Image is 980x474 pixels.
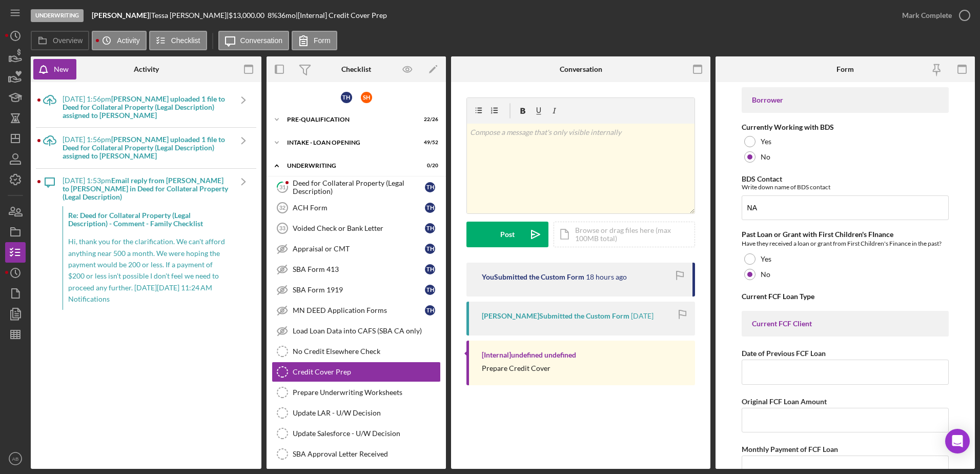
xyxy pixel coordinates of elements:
[63,135,231,160] div: [DATE] 1:56pm
[482,312,629,320] div: [PERSON_NAME] Submitted the Custom Form
[5,448,26,469] button: AB
[425,182,435,192] div: T H
[63,135,225,160] b: [PERSON_NAME] uploaded 1 file to Deed for Collateral Property (Legal Description) assigned to [PE...
[761,153,770,161] label: No
[279,205,285,211] tspan: 32
[31,9,84,22] div: Underwriting
[482,351,576,359] div: [Internal] undefined undefined
[482,364,550,372] div: Prepare Credit Cover
[500,222,515,247] div: Post
[171,36,200,45] label: Checklist
[63,94,225,120] b: [PERSON_NAME] uploaded 1 file to Deed for Collateral Property (Legal Description) assigned to [PE...
[293,409,440,417] div: Update LAR - U/W Decision
[240,36,283,45] label: Conversation
[272,177,441,197] a: 31Deed for Collateral Property (Legal Description)TH
[149,31,207,50] button: Checklist
[37,128,256,168] a: [DATE] 1:56pm[PERSON_NAME] uploaded 1 file to Deed for Collateral Property (Legal Description) as...
[560,65,602,73] div: Conversation
[742,174,782,183] label: BDS Contact
[272,321,441,341] a: Load Loan Data into CAFS (SBA CA only)
[742,183,949,191] div: Write down name of BDS contact
[272,197,441,218] a: 32ACH FormTH
[33,59,76,80] button: New
[293,265,425,273] div: SBA Form 413
[836,65,854,73] div: Form
[287,163,413,169] div: UNDERWRITING
[752,320,939,328] div: Current FCF Client
[631,312,654,320] time: 2025-07-14 17:22
[292,31,337,50] button: Form
[752,96,939,104] div: Borrower
[361,92,372,103] div: S H
[425,285,435,295] div: T H
[293,245,425,253] div: Appraisal or CMT
[425,244,435,254] div: T H
[293,286,425,294] div: SBA Form 1919
[892,5,975,26] button: Mark Complete
[272,300,441,321] a: MN DEED Application FormsTH
[742,230,949,239] div: Past Loan or Grant with First Children's FInance
[287,116,413,123] div: Pre-Qualification
[37,169,256,323] a: [DATE] 1:53pmEmail reply from [PERSON_NAME] to [PERSON_NAME] in Deed for Collateral Property (Leg...
[742,397,827,406] label: Original FCF Loan Amount
[287,140,413,146] div: INTAKE - LOAN OPENING
[268,11,277,19] div: 8 %
[272,403,441,423] a: Update LAR - U/W Decision
[466,222,548,247] button: Post
[742,349,826,358] label: Date of Previous FCF Loan
[54,59,69,80] div: New
[293,388,440,397] div: Prepare Underwriting Worksheets
[272,280,441,300] a: SBA Form 1919TH
[293,327,440,335] div: Load Loan Data into CAFS (SBA CA only)
[742,445,838,453] label: Monthly Payment of FCF Loan
[293,204,425,212] div: ACH Form
[272,239,441,259] a: Appraisal or CMTTH
[293,224,425,232] div: Voided Check or Bank Letter
[272,259,441,280] a: SBA Form 413TH
[92,11,149,19] b: [PERSON_NAME]
[761,137,771,146] label: Yes
[293,306,425,314] div: MN DEED Application Forms
[53,36,83,45] label: Overview
[293,429,440,438] div: Update Salesforce - U/W Decision
[425,305,435,315] div: T H
[68,236,226,305] p: Hi, thank you for the clarification. We can't afford anything near 500 a month. We were hoping th...
[277,11,296,19] div: 36 mo
[272,382,441,403] a: Prepare Underwriting Worksheets
[229,11,268,19] div: $13,000.00
[12,456,19,462] text: AB
[420,116,438,123] div: 22 / 26
[134,65,159,73] div: Activity
[272,444,441,464] a: SBA Approval Letter Received
[761,270,770,279] label: No
[742,292,949,301] div: Current FCF Loan Type
[218,31,290,50] button: Conversation
[279,184,285,190] tspan: 31
[279,225,285,231] tspan: 33
[63,176,228,201] b: Email reply from [PERSON_NAME] to [PERSON_NAME] in Deed for Collateral Property (Legal Description)
[117,36,139,45] label: Activity
[92,31,146,50] button: Activity
[293,368,440,376] div: Credit Cover Prep
[293,450,440,458] div: SBA Approval Letter Received
[742,123,949,131] div: Currently Working with BDS
[586,273,627,281] time: 2025-08-20 00:59
[293,179,425,195] div: Deed for Collateral Property (Legal Description)
[420,140,438,146] div: 49 / 52
[314,36,331,45] label: Form
[296,11,387,19] div: | [Internal] Credit Cover Prep
[341,65,371,73] div: Checklist
[425,203,435,213] div: T H
[341,92,352,103] div: T H
[425,223,435,233] div: T H
[293,347,440,355] div: No Credit Elsewhere Check
[482,273,584,281] div: You Submitted the Custom Form
[151,11,229,19] div: Tessa [PERSON_NAME] |
[420,163,438,169] div: 0 / 20
[68,211,203,228] strong: Re: Deed for Collateral Property (Legal Description) - Comment - Family Checklist
[63,95,231,120] div: [DATE] 1:56pm
[742,239,949,249] div: Have they received a loan or grant from First Children's Finance in the past?
[63,176,231,201] div: [DATE] 1:53pm
[272,362,441,382] a: Credit Cover Prep
[37,87,256,127] a: [DATE] 1:56pm[PERSON_NAME] uploaded 1 file to Deed for Collateral Property (Legal Description) as...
